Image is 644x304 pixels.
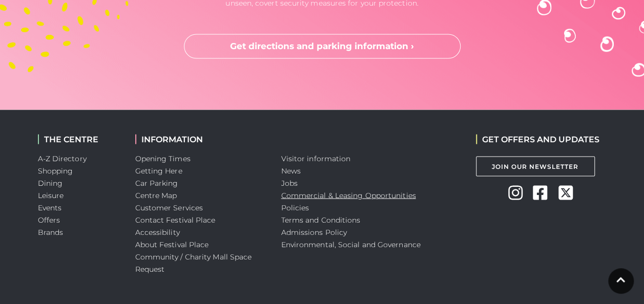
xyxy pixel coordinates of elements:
h2: THE CENTRE [38,134,120,144]
a: Environmental, Social and Governance [281,240,421,249]
h2: INFORMATION [135,134,266,144]
a: About Festival Place [135,240,209,249]
a: Contact Festival Place [135,215,216,224]
a: Events [38,203,62,212]
a: Leisure [38,190,64,200]
a: Getting Here [135,166,182,175]
a: Community / Charity Mall Space Request [135,252,252,273]
a: Dining [38,178,63,187]
a: Jobs [281,178,298,187]
a: Shopping [38,166,73,175]
a: News [281,166,301,175]
a: Terms and Conditions [281,215,361,224]
a: Commercial & Leasing Opportunities [281,190,416,200]
a: Centre Map [135,190,177,200]
a: Offers [38,215,60,224]
a: Brands [38,227,64,236]
h2: GET OFFERS AND UPDATES [476,134,599,144]
a: Customer Services [135,203,203,212]
a: Policies [281,203,309,212]
a: Join Our Newsletter [476,156,595,176]
a: Get directions and parking information › [184,34,461,58]
a: Visitor information [281,154,351,163]
a: Opening Times [135,154,191,163]
a: Car Parking [135,178,178,187]
a: A-Z Directory [38,154,87,163]
a: Accessibility [135,227,180,236]
a: Admissions Policy [281,227,347,236]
